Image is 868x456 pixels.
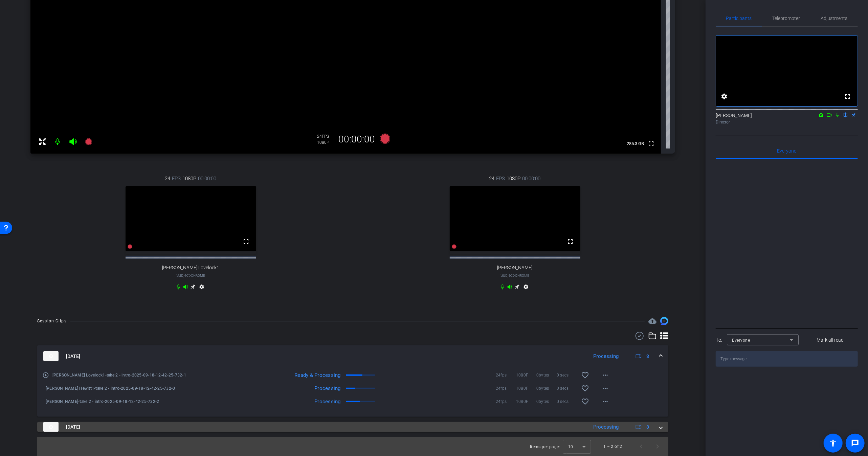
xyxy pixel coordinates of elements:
span: Everyone [732,338,750,343]
div: 1 – 2 of 2 [603,443,622,450]
mat-icon: settings [198,284,206,292]
span: FPS [496,175,505,182]
span: FPS [172,175,181,182]
mat-icon: flip [842,112,850,118]
span: [DATE] [66,353,80,360]
span: FPS [322,134,329,139]
button: Mark all read [803,334,858,346]
span: Mark all read [817,337,844,344]
mat-icon: settings [522,284,530,292]
span: 1080P [507,175,521,182]
div: Processing [590,352,622,360]
span: [PERSON_NAME]-take 2 - intro-2025-09-18-12-42-25-732-2 [46,398,204,405]
span: [PERSON_NAME] Lovelock1 [162,265,219,271]
div: thumb-nail[DATE]Processing3 [37,367,668,417]
span: 0bytes [536,398,557,405]
span: Everyone [777,149,797,153]
div: Processing [272,385,344,392]
div: Processing [590,423,622,431]
img: thumb-nail [43,351,59,361]
span: 24fps [496,398,516,405]
mat-icon: fullscreen [242,237,250,246]
mat-expansion-panel-header: thumb-nail[DATE]Processing3 [37,345,668,367]
img: Session clips [660,317,668,325]
div: 24 [317,134,334,139]
span: Subject [176,272,205,278]
mat-icon: cloud_upload [648,317,656,325]
mat-icon: play_circle_outline [42,372,49,379]
mat-icon: favorite_border [581,384,589,392]
span: - [190,273,191,278]
span: 24fps [496,372,516,379]
span: Chrome [191,274,205,277]
mat-icon: settings [720,92,728,100]
span: 00:00:00 [522,175,541,182]
div: To: [716,336,722,344]
div: Session Clips [37,318,67,324]
mat-icon: fullscreen [647,140,655,148]
span: 3 [646,424,649,431]
div: Ready & Processing [272,372,344,379]
span: Adjustments [821,16,848,21]
span: 0 secs [557,385,577,392]
span: Subject [500,272,529,278]
div: [PERSON_NAME] [716,112,858,125]
mat-icon: favorite_border [581,371,589,379]
div: Processing [272,398,344,405]
div: 1080P [317,140,334,145]
span: 0bytes [536,372,557,379]
mat-expansion-panel-header: thumb-nail[DATE]Processing3 [37,422,668,432]
span: - [514,273,515,278]
span: 0bytes [536,385,557,392]
div: 00:00:00 [334,134,380,145]
span: 285.3 GB [624,140,646,148]
span: Chrome [515,274,529,277]
span: 24 [165,175,171,182]
span: 24 [489,175,495,182]
span: 1080P [516,372,536,379]
mat-icon: favorite_border [581,397,589,406]
span: Destinations for your clips [648,317,656,325]
span: 00:00:00 [198,175,217,182]
mat-icon: more_horiz [601,397,609,406]
span: Teleprompter [773,16,800,21]
span: 1080P [516,385,536,392]
span: [DATE] [66,424,80,431]
span: [PERSON_NAME] Hewitt1-take 2 - intro-2025-09-18-12-42-25-732-0 [46,385,204,392]
div: Items per page: [530,443,560,450]
span: [PERSON_NAME] Lovelock1-take 2 - intro-2025-09-18-12-42-25-732-1 [52,372,204,379]
mat-icon: fullscreen [844,92,852,100]
mat-icon: accessibility [829,439,837,447]
span: 0 secs [557,398,577,405]
button: Previous page [633,438,649,455]
mat-icon: more_horiz [601,371,609,379]
mat-icon: more_horiz [601,384,609,392]
div: Director [716,119,858,125]
img: thumb-nail [43,422,59,432]
button: Next page [649,438,666,455]
span: 1080P [183,175,197,182]
span: [PERSON_NAME] [497,265,533,271]
span: 3 [646,353,649,360]
span: 0 secs [557,372,577,379]
span: 24fps [496,385,516,392]
mat-icon: fullscreen [566,237,575,246]
span: Participants [726,16,752,21]
span: 1080P [516,398,536,405]
mat-icon: message [851,439,859,447]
